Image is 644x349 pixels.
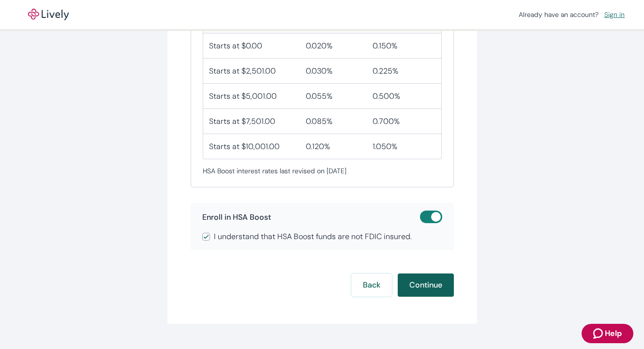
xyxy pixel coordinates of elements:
[300,134,367,159] div: 0.120%
[593,328,605,339] svg: Zendesk support icon
[600,8,629,21] a: Sign in
[203,83,300,108] div: Starts at $5,001.00
[203,167,442,175] span: HSA Boost interest rates last revised on [DATE]
[203,108,300,134] div: Starts at $7,501.00
[214,231,412,243] span: I understand that HSA Boost funds are not FDIC insured.
[367,33,441,58] div: 0.150%
[367,83,441,108] div: 0.500%
[398,273,454,297] button: Continue
[21,9,75,20] img: Lively
[519,10,629,20] div: Already have an account?
[203,33,300,58] div: Starts at $0.00
[203,134,300,159] div: Starts at $10,001.00
[300,108,367,134] div: 0.085%
[300,58,367,83] div: 0.030%
[367,134,441,159] div: 1.050%
[300,33,367,58] div: 0.020%
[202,212,271,222] span: Enroll in HSA Boost
[605,328,622,339] span: Help
[300,83,367,108] div: 0.055%
[367,108,441,134] div: 0.700%
[203,58,300,83] div: Starts at $2,501.00
[582,324,633,343] button: Zendesk support iconHelp
[367,58,441,83] div: 0.225%
[351,273,392,297] button: Back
